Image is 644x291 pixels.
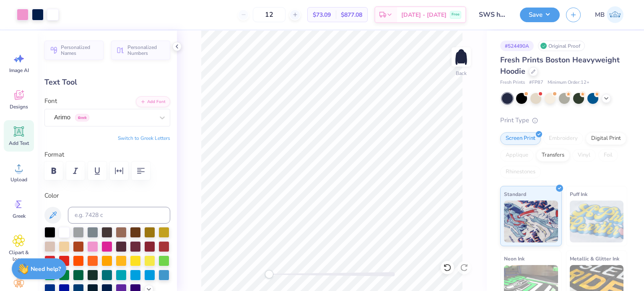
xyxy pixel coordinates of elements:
[31,265,61,273] strong: Need help?
[529,79,543,86] span: # FP87
[607,6,623,23] img: Marianne Bagtang
[500,132,541,145] div: Screen Print
[253,7,286,22] input: – –
[536,149,570,162] div: Transfers
[9,67,29,74] span: Image AI
[570,201,624,242] img: Puff Ink
[111,41,170,60] button: Personalized Numbers
[543,132,583,145] div: Embroidery
[456,70,467,77] div: Back
[504,254,525,263] span: Neon Ink
[44,41,104,60] button: Personalized Names
[520,8,560,22] button: Save
[44,77,170,88] div: Text Tool
[473,6,514,23] input: Untitled Design
[9,140,29,147] span: Add Text
[500,79,525,86] span: Fresh Prints
[10,103,28,110] span: Designs
[127,44,165,56] span: Personalized Numbers
[500,166,541,178] div: Rhinestones
[500,116,627,125] div: Print Type
[570,190,587,198] span: Puff Ink
[598,149,618,162] div: Foil
[44,150,170,160] label: Format
[265,270,273,278] div: Accessibility label
[118,135,170,142] button: Switch to Greek Letters
[452,12,460,18] span: Free
[586,132,626,145] div: Digital Print
[44,191,170,201] label: Color
[68,207,170,224] input: e.g. 7428 c
[572,149,596,162] div: Vinyl
[453,49,470,65] img: Back
[548,79,589,86] span: Minimum Order: 12 +
[401,10,447,19] span: [DATE] - [DATE]
[44,96,57,106] label: Font
[10,176,27,183] span: Upload
[504,190,526,198] span: Standard
[570,254,619,263] span: Metallic & Glitter Ink
[61,44,99,56] span: Personalized Names
[500,41,534,51] div: # 524490A
[341,10,362,19] span: $877.08
[13,213,26,219] span: Greek
[136,96,170,107] button: Add Font
[5,249,33,263] span: Clipart & logos
[313,10,331,19] span: $73.09
[538,41,585,51] div: Original Proof
[500,149,534,162] div: Applique
[591,6,627,23] a: MB
[595,10,605,20] span: MB
[500,55,620,76] span: Fresh Prints Boston Heavyweight Hoodie
[504,201,558,242] img: Standard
